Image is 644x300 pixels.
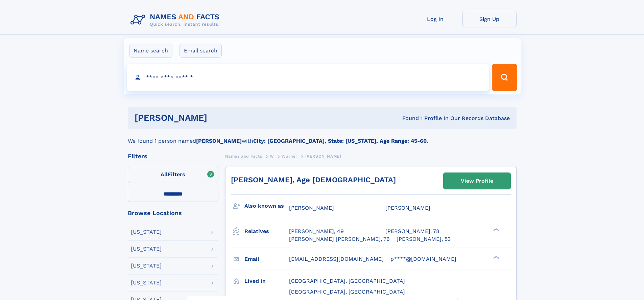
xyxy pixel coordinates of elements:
[161,171,168,178] span: All
[289,289,405,295] span: [GEOGRAPHIC_DATA], [GEOGRAPHIC_DATA]
[289,256,384,262] span: [EMAIL_ADDRESS][DOMAIN_NAME]
[289,205,334,211] span: [PERSON_NAME]
[397,235,451,243] a: [PERSON_NAME], 53
[289,228,344,235] a: [PERSON_NAME], 49
[244,253,289,265] h3: Email
[128,11,225,29] img: Logo Names and Facts
[444,173,510,189] a: View Profile
[270,152,274,160] a: W
[131,280,162,285] div: [US_STATE]
[289,278,405,284] span: [GEOGRAPHIC_DATA], [GEOGRAPHIC_DATA]
[305,154,341,159] span: [PERSON_NAME]
[225,152,262,160] a: Names and Facts
[128,210,218,216] div: Browse Locations
[231,176,396,184] a: [PERSON_NAME], Age [DEMOGRAPHIC_DATA]
[128,167,218,183] label: Filters
[128,129,517,145] div: We found 1 person named with .
[492,228,500,232] div: ❯
[131,263,162,269] div: [US_STATE]
[180,44,222,58] label: Email search
[492,64,517,91] button: Search Button
[244,226,289,237] h3: Relatives
[492,255,500,259] div: ❯
[461,173,493,189] div: View Profile
[385,205,430,211] span: [PERSON_NAME]
[127,64,489,91] input: search input
[129,44,172,58] label: Name search
[270,154,274,159] span: W
[462,11,517,27] a: Sign Up
[131,246,162,252] div: [US_STATE]
[244,275,289,287] h3: Lived in
[282,154,297,159] span: Warner
[385,228,439,235] a: [PERSON_NAME], 78
[253,138,427,144] b: City: [GEOGRAPHIC_DATA], State: [US_STATE], Age Range: 45-60
[289,235,390,243] a: [PERSON_NAME] [PERSON_NAME], 76
[305,115,510,122] div: Found 1 Profile In Our Records Database
[128,153,218,159] div: Filters
[244,200,289,212] h3: Also known as
[131,229,162,235] div: [US_STATE]
[135,114,305,122] h1: [PERSON_NAME]
[196,138,242,144] b: [PERSON_NAME]
[282,152,297,160] a: Warner
[408,11,462,27] a: Log In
